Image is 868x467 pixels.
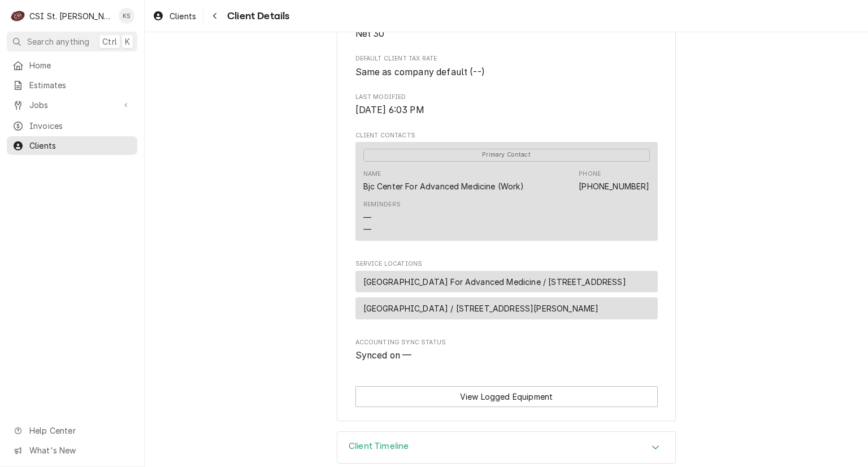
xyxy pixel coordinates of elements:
span: Estimates [29,79,132,91]
div: Accordion Header [337,432,675,464]
div: Service Location [355,297,658,319]
span: Client Details [224,8,289,24]
span: Synced on — [355,350,412,361]
span: What's New [29,444,131,456]
div: Phone [579,170,649,192]
span: Last Modified [355,93,658,102]
span: Default Client Tax Rate [355,54,658,63]
span: Home [29,59,132,71]
span: Same as company default (--) [355,67,485,77]
a: Estimates [7,76,137,94]
div: Client Contacts [355,131,658,246]
span: Last Modified [355,103,658,117]
div: CSI St. [PERSON_NAME] [29,10,112,22]
div: Client Contacts List [355,142,658,246]
span: Net 30 [355,28,385,39]
a: Home [7,56,137,75]
a: Clients [7,136,137,155]
button: Navigate back [206,7,224,25]
span: Client Contacts [355,131,658,140]
span: Default Client Tax Rate [355,66,658,79]
span: Help Center [29,425,131,436]
a: [PHONE_NUMBER] [579,181,649,191]
span: Accounting Sync Status [355,349,658,362]
span: Ctrl [102,36,117,47]
span: Clients [170,10,196,22]
div: Kris Swearingen's Avatar [119,8,134,24]
div: CSI St. Louis's Avatar [10,8,26,24]
div: Primary [363,148,650,161]
h3: Client Timeline [349,441,409,452]
div: KS [119,8,134,24]
a: Go to What's New [7,441,137,460]
span: Clients [29,140,132,152]
span: Invoices [29,120,132,132]
a: Clients [148,7,201,25]
div: — [363,211,371,223]
div: Name [363,170,381,179]
button: Search anythingCtrlK [7,32,137,51]
div: Contact [355,142,658,241]
div: Phone [579,170,601,179]
a: Go to Help Center [7,421,137,440]
div: Bjc Center For Advanced Medicine (Work) [363,180,524,192]
span: [GEOGRAPHIC_DATA] For Advanced Medicine / [STREET_ADDRESS] [363,276,626,288]
div: C [10,8,26,24]
span: K [125,36,130,47]
span: Primary Contact [363,149,650,162]
span: Service Locations [355,260,658,269]
span: Accounting Sync Status [355,338,658,347]
button: View Logged Equipment [355,386,658,407]
div: Accounting Sync Status [355,338,658,362]
div: Service Location [355,271,658,293]
div: Service Locations List [355,271,658,325]
div: Button Group Row [355,386,658,407]
div: Service Locations [355,260,658,324]
div: Default Client Tax Rate [355,54,658,79]
div: — [363,223,371,235]
button: Accordion Details Expand Trigger [337,432,675,464]
span: Default Client Payment Terms [355,27,658,41]
div: Reminders [363,200,401,235]
a: Go to Jobs [7,96,137,114]
div: Client Timeline [337,431,676,464]
div: Name [363,170,524,192]
a: Invoices [7,116,137,135]
span: Jobs [29,99,115,111]
div: Button Group [355,386,658,407]
div: Last Modified [355,93,658,117]
div: Reminders [363,200,401,209]
span: [GEOGRAPHIC_DATA] / [STREET_ADDRESS][PERSON_NAME] [363,302,599,314]
span: [DATE] 6:03 PM [355,105,424,115]
span: Search anything [27,36,89,47]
